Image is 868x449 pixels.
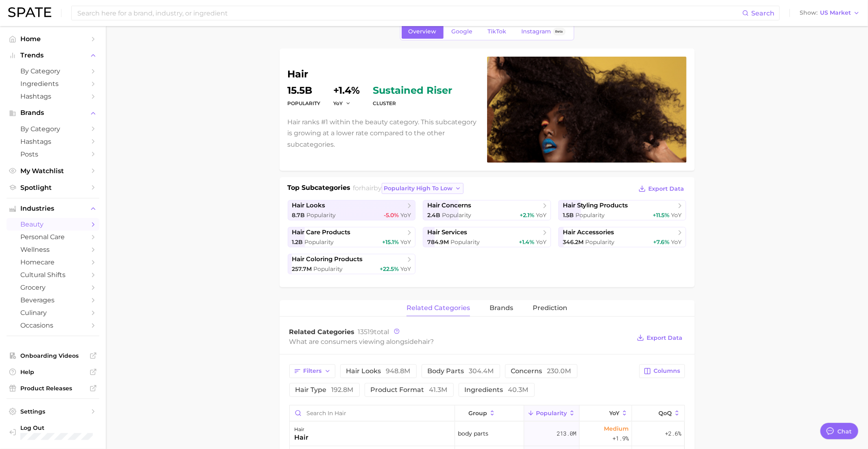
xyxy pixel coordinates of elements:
button: group [455,405,524,421]
span: hair type [295,387,354,393]
span: body parts [428,368,494,374]
span: YoY [609,410,619,416]
span: Columns [654,368,680,374]
span: QoQ [658,410,672,416]
span: hair concerns [427,202,471,209]
a: by Category [7,65,99,77]
span: related categories [407,304,470,312]
a: cultural shifts [7,269,99,281]
span: group [468,410,487,416]
span: 230.0m [547,367,571,375]
span: Settings [20,408,85,415]
span: Popularity [314,265,343,273]
span: grocery [20,284,85,291]
div: What are consumers viewing alongside ? [289,336,631,347]
button: popularity high to low [382,183,464,194]
span: Popularity [585,238,614,246]
span: 213.0m [557,429,576,438]
span: Beta [555,28,563,35]
button: QoQ [632,405,684,421]
button: Filters [289,364,335,378]
span: Medium [604,424,629,434]
span: Product Releases [20,385,85,392]
span: YoY [536,211,547,219]
span: Prediction [533,304,567,312]
span: Overview [409,28,437,35]
div: hair [295,425,309,434]
a: beverages [7,294,99,306]
a: Hashtags [7,90,99,103]
button: Columns [639,364,684,378]
span: 192.8m [332,386,354,394]
span: hair [418,338,431,346]
span: Popularity [442,211,471,219]
span: US Market [820,11,851,15]
span: Onboarding Videos [20,352,85,359]
span: cultural shifts [20,271,85,279]
span: by Category [20,125,85,133]
button: Trends [7,49,99,62]
a: by Category [7,123,99,135]
dt: Popularity [288,99,321,108]
a: occasions [7,319,99,332]
a: Product Releases [7,382,99,394]
span: Posts [20,150,85,158]
a: homecare [7,256,99,269]
span: hair accessories [563,229,614,236]
button: Export Data [635,332,684,343]
span: Export Data [647,335,683,341]
input: Search here for a brand, industry, or ingredient [77,6,742,20]
span: total [358,328,389,336]
dt: cluster [373,99,453,108]
button: ShowUS Market [798,8,862,18]
a: beauty [7,218,99,231]
a: My Watchlist [7,165,99,177]
a: hair styling products1.5b Popularity+11.5% YoY [558,200,687,220]
span: hair [361,184,374,192]
a: hair coloring products257.7m Popularity+22.5% YoY [288,254,416,274]
span: beverages [20,296,85,304]
a: personal care [7,231,99,243]
span: Popularity [575,211,605,219]
span: hair styling products [563,202,628,209]
button: Popularity [524,405,579,421]
span: +1.4% [519,238,534,246]
span: Search [751,9,774,17]
span: Industries [20,205,85,212]
a: grocery [7,281,99,294]
span: Brands [20,109,85,117]
span: homecare [20,258,85,266]
input: Search in hair [290,405,455,421]
a: Google [445,24,480,39]
img: SPATE [8,7,51,17]
span: YoY [400,265,411,273]
span: Instagram [522,28,551,35]
dd: 15.5b [288,86,321,95]
span: Ingredients [20,80,85,88]
span: Export Data [649,185,684,192]
span: Popularity [536,410,567,416]
span: body parts [458,429,488,438]
span: Popularity [450,238,480,246]
span: wellness [20,246,85,253]
h1: Top Subcategories [288,183,351,195]
span: My Watchlist [20,167,85,175]
a: hair concerns2.4b Popularity+2.1% YoY [423,200,551,220]
span: concerns [511,368,571,374]
span: Popularity [307,211,336,219]
span: YoY [536,238,547,246]
span: hair looks [292,202,326,209]
span: +15.1% [382,238,399,246]
span: sustained riser [373,86,453,95]
h1: hair [288,69,477,79]
span: Trends [20,52,85,59]
span: Hashtags [20,92,85,100]
a: Overview [402,24,444,39]
span: Home [20,35,85,43]
span: +1.9% [612,434,629,443]
a: Hashtags [7,135,99,148]
span: 8.7b [292,211,305,219]
span: +11.5% [653,211,669,219]
span: YoY [400,238,411,246]
a: Ingredients [7,77,99,90]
